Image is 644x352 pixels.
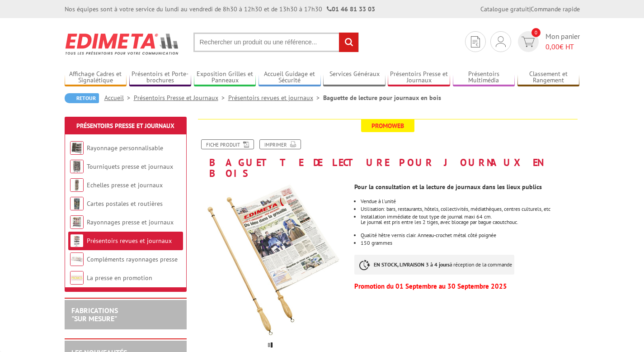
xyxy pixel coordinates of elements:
[531,28,541,37] span: 0
[545,42,559,51] span: 0,00
[129,70,192,85] a: Présentoirs et Porte-brochures
[87,255,178,263] a: Compléments rayonnages presse
[70,215,84,229] img: Rayonnages presse et journaux
[70,178,84,192] img: Echelles presse et journaux
[65,5,375,14] div: Nos équipes sont à votre service du lundi au vendredi de 8h30 à 12h30 et de 13h30 à 17h30
[70,234,84,247] img: Présentoirs revues et journaux
[71,306,118,323] a: FABRICATIONS"Sur Mesure"
[259,70,321,85] a: Accueil Guidage et Sécurité
[531,5,580,13] a: Commande rapide
[87,181,163,189] a: Echelles presse et journaux
[354,284,579,289] p: Promotion du 01 Septembre au 30 Septembre 2025
[327,5,375,13] strong: 01 46 81 33 03
[70,271,84,285] img: La presse en promotion
[517,70,580,85] a: Classement et Rangement
[480,5,529,13] a: Catalogue gratuit
[361,206,579,212] li: Utilisation: bars, restaurants, hôtels, collectivités, médiathèques, centres culturels, etc
[76,122,174,130] a: Présentoirs Presse et Journaux
[361,214,579,230] li: Installation immédiate de tout type de journal maxi 64 cm.
[361,219,579,230] div: Le journal est pris entre les 2 tiges, avec blocage par bague caoutchouc.
[87,162,173,171] a: Tourniquets presse et journaux
[65,27,180,61] img: Edimeta
[65,70,127,85] a: Affichage Cadres et Signalétique
[196,183,348,336] img: presentoirs_brochures_bj6450_1.jpg
[354,184,579,190] p: Pour la consultation et la lecture de journaux dans les lieux publics
[471,36,480,48] img: devis rapide
[361,233,579,238] li: Qualité hêtre vernis clair. Anneau-crochet métal côté poignée
[70,197,84,210] img: Cartes postales et routières
[70,160,84,173] img: Tourniquets presse et journaux
[545,31,580,52] span: Mon panier
[339,33,358,52] input: rechercher
[70,252,84,266] img: Compléments rayonnages presse
[87,218,174,226] a: Rayonnages presse et journaux
[193,33,359,52] input: Rechercher un produit ou une référence...
[361,119,414,132] span: Promoweb
[374,261,450,268] strong: EN STOCK, LIVRAISON 3 à 4 jours
[354,255,514,275] p: à réception de la commande
[323,70,385,85] a: Services Généraux
[70,141,84,155] img: Rayonnage personnalisable
[228,94,323,102] a: Présentoirs revues et journaux
[87,274,152,282] a: La presse en promotion
[388,70,450,85] a: Présentoirs Presse et Journaux
[361,199,579,204] li: Vendue à l'unité
[453,70,515,85] a: Présentoirs Multimédia
[134,94,228,102] a: Présentoirs Presse et Journaux
[104,94,134,102] a: Accueil
[201,139,254,149] a: Fiche produit
[361,240,579,246] li: 150 grammes
[194,70,256,85] a: Exposition Grilles et Panneaux
[259,139,301,149] a: Imprimer
[496,36,506,47] img: devis rapide
[87,144,163,152] a: Rayonnage personnalisable
[522,37,535,47] img: devis rapide
[545,42,580,52] span: € HT
[87,237,172,245] a: Présentoirs revues et journaux
[516,31,580,52] a: devis rapide 0 Mon panier 0,00€ HT
[323,93,441,102] li: Baguette de lecture pour journaux en bois
[87,200,163,208] a: Cartes postales et routières
[480,5,580,14] div: |
[65,93,99,103] a: Retour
